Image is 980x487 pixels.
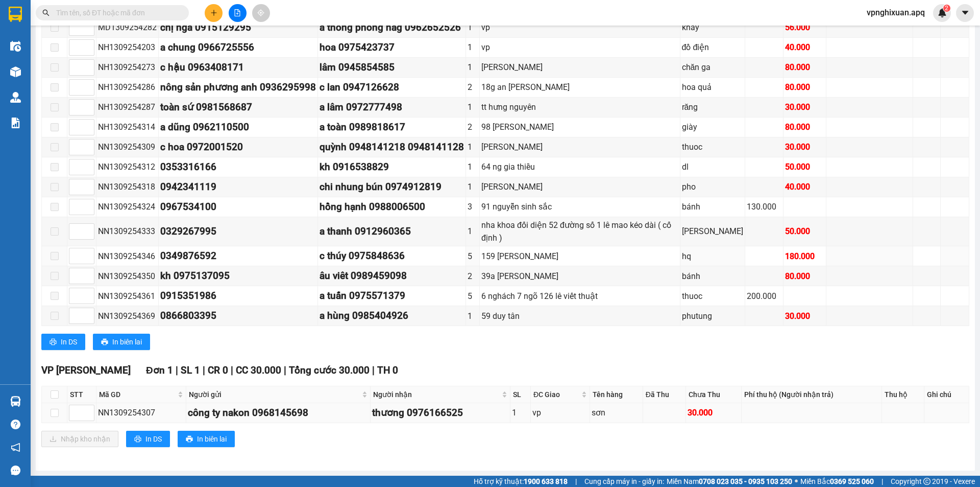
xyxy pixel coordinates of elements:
[11,420,20,429] span: question-circle
[11,443,20,452] span: notification
[178,431,235,447] button: printerIn biên lai
[785,141,824,153] div: 30.000
[682,310,743,322] div: phutung
[592,406,641,419] div: sơn
[961,8,970,17] span: caret-down
[481,21,678,34] div: vp
[468,41,478,54] div: 1
[289,364,370,376] span: Tổng cước 30.000
[643,386,687,403] th: Đã Thu
[96,137,159,157] td: NN1309254309
[205,4,223,22] button: plus
[96,266,159,286] td: NN1309254350
[468,160,478,173] div: 1
[96,286,159,306] td: NN1309254361
[98,160,157,173] div: NN1309254312
[160,224,316,239] div: 0329267995
[98,81,157,94] div: NH1309254286
[98,225,157,238] div: NN1309254333
[830,477,874,485] strong: 0369 525 060
[56,7,177,18] input: Tìm tên, số ĐT hoặc mã đơn
[682,21,743,34] div: khay
[533,389,579,400] span: ĐC Giao
[688,406,739,419] div: 30.000
[98,180,157,193] div: NN1309254318
[468,180,478,193] div: 1
[882,386,924,403] th: Thu hộ
[575,476,577,487] span: |
[590,386,643,403] th: Tên hàng
[373,389,500,400] span: Người nhận
[98,121,157,133] div: NH1309254314
[160,60,316,75] div: c hậu 0963408171
[510,386,531,403] th: SL
[160,268,316,284] div: kh 0975137095
[112,336,142,347] span: In biên lai
[134,435,141,444] span: printer
[481,141,678,153] div: [PERSON_NAME]
[377,364,398,376] span: TH 0
[96,246,159,266] td: NN1309254346
[11,466,20,475] span: message
[160,140,316,155] div: c hoa 0972001520
[160,80,316,95] div: nông sản phương anh 0936295998
[320,140,464,155] div: quỳnh 0948141218 0948141128
[785,250,824,263] div: 180.000
[320,159,464,175] div: kh 0916538829
[682,121,743,133] div: giày
[320,248,464,264] div: c thúy 0975848636
[186,435,193,444] span: printer
[800,476,874,487] span: Miền Bắc
[742,386,883,403] th: Phí thu hộ (Người nhận trả)
[481,81,678,94] div: 18g an [PERSON_NAME]
[682,41,743,54] div: đồ điện
[372,405,508,421] div: thương 0976166525
[96,217,159,246] td: NN1309254333
[320,60,464,75] div: lâm 0945854585
[481,180,678,193] div: [PERSON_NAME]
[10,41,21,52] img: warehouse-icon
[96,18,159,38] td: MD1309254282
[747,290,781,303] div: 200.000
[160,248,316,264] div: 0349876592
[785,310,824,322] div: 30.000
[468,141,478,153] div: 1
[96,403,186,423] td: NN1309254307
[785,225,824,238] div: 50.000
[203,364,205,376] span: |
[98,141,157,153] div: NN1309254309
[98,41,157,54] div: NH1309254203
[101,338,108,346] span: printer
[468,61,478,74] div: 1
[682,270,743,283] div: bánh
[42,9,50,16] span: search
[785,160,824,173] div: 50.000
[481,61,678,74] div: [PERSON_NAME]
[10,118,21,128] img: solution-icon
[584,476,664,487] span: Cung cấp máy in - giấy in:
[96,38,159,58] td: NH1309254203
[197,433,227,445] span: In biên lai
[682,141,743,153] div: thuoc
[468,225,478,238] div: 1
[468,250,478,263] div: 5
[372,364,375,376] span: |
[795,479,798,483] span: ⚪️
[160,20,316,35] div: chị nga 0915129295
[126,431,170,447] button: printerIn DS
[320,179,464,195] div: chi nhung bún 0974912819
[682,290,743,303] div: thuoc
[320,199,464,215] div: hồng hạnh 0988006500
[160,120,316,135] div: a dũng 0962110500
[98,250,157,263] div: NN1309254346
[160,40,316,55] div: a chung 0966725556
[229,4,247,22] button: file-add
[320,20,464,35] div: a thông phòng hàg 0962652526
[320,80,464,95] div: c lan 0947126628
[188,405,368,421] div: công ty nakon 0968145698
[160,159,316,175] div: 0353316166
[93,334,150,350] button: printerIn biên lai
[667,476,792,487] span: Miền Nam
[481,290,678,303] div: 6 nghách 7 ngõ 126 lê viết thuật
[96,118,159,137] td: NH1309254314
